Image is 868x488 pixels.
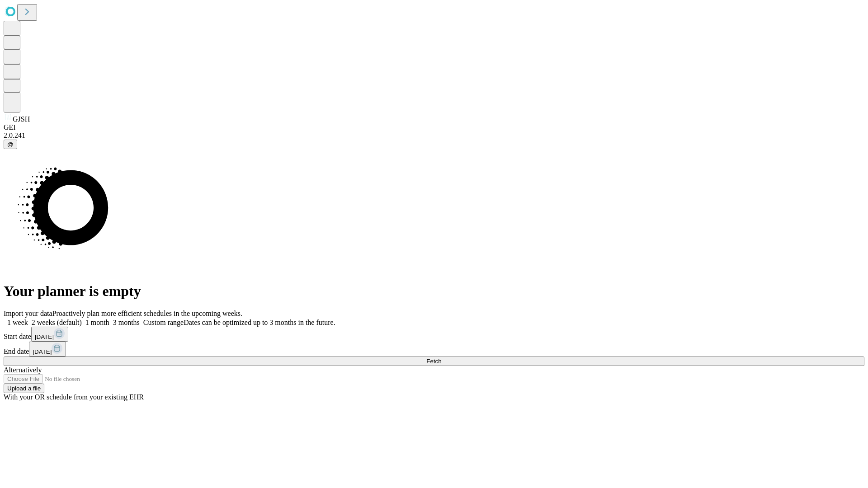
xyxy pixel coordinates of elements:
span: 1 month [85,319,109,326]
div: End date [4,342,864,357]
span: 3 months [113,319,140,326]
button: [DATE] [31,327,68,342]
span: 1 week [7,319,28,326]
span: GJSH [13,115,30,123]
span: 2 weeks (default) [32,319,82,326]
button: Upload a file [4,384,44,393]
div: Start date [4,327,864,342]
div: GEI [4,123,864,131]
span: [DATE] [33,348,52,355]
button: [DATE] [29,342,66,357]
span: Fetch [426,358,441,365]
span: Dates can be optimized up to 3 months in the future. [184,319,335,326]
span: Proactively plan more efficient schedules in the upcoming weeks. [52,310,242,317]
span: [DATE] [35,333,54,340]
button: Fetch [4,357,864,366]
span: @ [7,141,14,148]
div: 2.0.241 [4,131,864,140]
h1: Your planner is empty [4,283,864,300]
span: Alternatively [4,366,42,374]
span: Custom range [143,319,184,326]
span: Import your data [4,310,52,317]
span: With your OR schedule from your existing EHR [4,393,144,401]
button: @ [4,140,17,149]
